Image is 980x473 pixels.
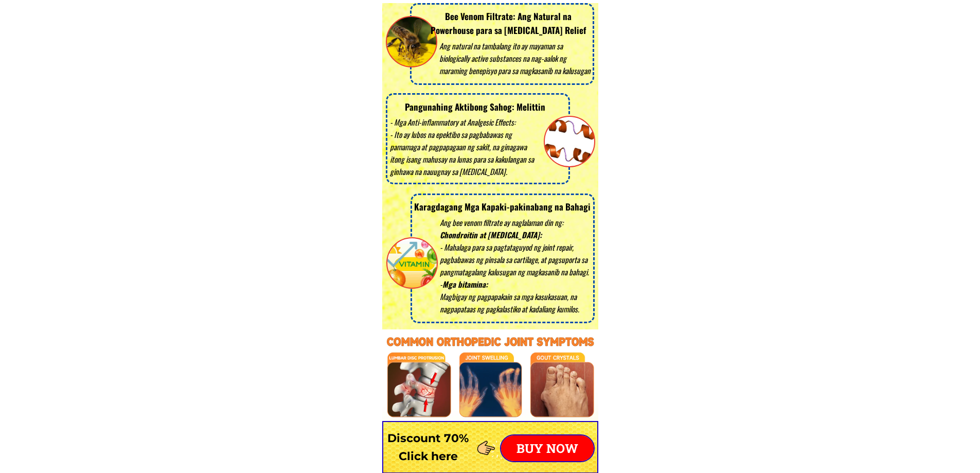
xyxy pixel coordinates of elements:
span: Chondroitin at [MEDICAL_DATA]: [440,229,542,240]
div: Ang bee venom filtrate ay naglalaman din ng: - Mahalaga para sa pagtataguyod ng joint repair, pag... [440,216,593,315]
h3: Discount 70% Click here [382,429,474,465]
p: BUY NOW [501,435,594,461]
span: Mga bitamina: [442,278,488,290]
h3: Bee Venom Filtrate: Ang Natural na Powerhouse para sa [MEDICAL_DATA] Relief [426,9,591,37]
h3: Pangunahing Aktibong Sahog: Melittin [390,100,560,114]
div: - Mga Anti-inflammatory at Analgesic Effects: - Ito ay lubos na epektibo sa pagbabawas ng pamamag... [390,116,540,178]
h3: Karagdagang Mga Kapaki-pakinabang na Bahagi [413,200,591,214]
div: Ang natural na tambalang ito ay mayaman sa biologically active substances na nag-aalok ng maramin... [439,40,592,77]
